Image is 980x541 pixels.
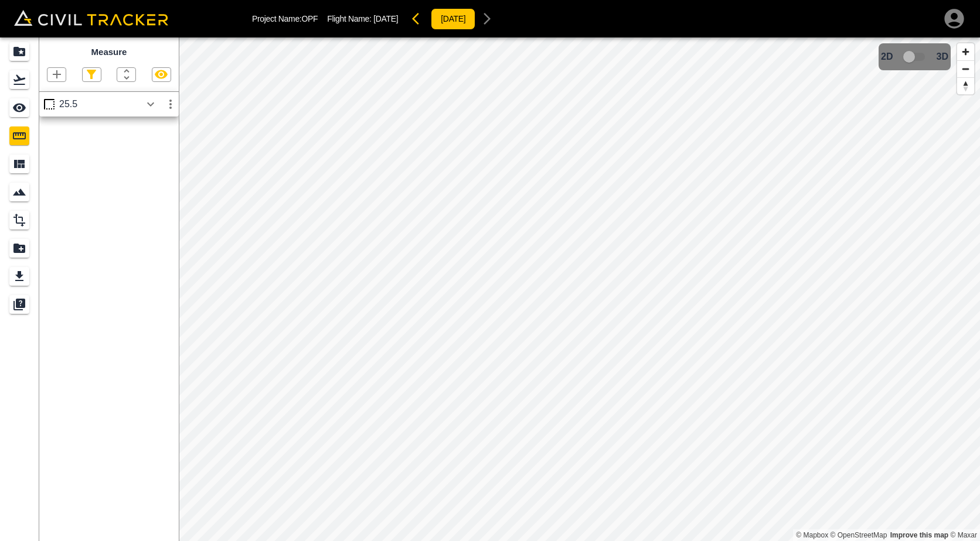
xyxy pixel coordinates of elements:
a: Map feedback [890,531,948,539]
button: Zoom out [957,60,974,77]
canvas: Map [179,37,980,541]
img: Civil Tracker [14,10,168,26]
span: 2D [881,52,893,62]
p: Flight Name: [327,14,398,23]
span: 3D [937,52,948,62]
span: 3D model not uploaded yet [898,46,932,68]
a: OpenStreetMap [831,531,887,539]
span: [DATE] [373,14,398,23]
a: Mapbox [796,531,828,539]
a: Maxar [950,531,977,539]
button: Zoom in [957,43,974,60]
p: Project Name: OPF [252,14,318,23]
button: Reset bearing to north [957,77,974,94]
button: [DATE] [431,8,475,30]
